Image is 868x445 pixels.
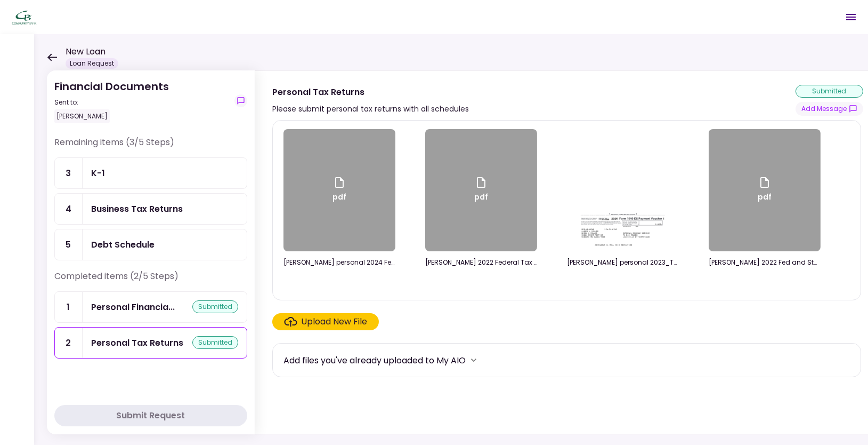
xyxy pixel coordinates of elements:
div: 2 [55,328,83,358]
span: Click here to upload the required document [272,313,379,330]
div: 4 [55,194,83,224]
a: 2Personal Tax Returnssubmitted [54,327,247,359]
button: show-messages [234,94,247,107]
div: Miller 2022 Fed and State.pdf [709,258,821,267]
div: Miller personal 2024 Fed and State.pdf [283,258,395,267]
div: 1 [55,292,83,322]
div: Loan Request [66,58,118,69]
div: Upload New File [302,315,368,328]
div: Personal Financial Statement [91,300,175,314]
h1: New Loan [66,45,118,58]
div: [PERSON_NAME] [54,109,110,123]
div: submitted [192,300,238,313]
div: Personal Tax Returns [272,85,469,99]
div: Personal Tax Returns [91,336,183,349]
button: Open menu [838,4,864,30]
div: K-1 [91,166,105,180]
div: Sent to: [54,98,169,107]
div: 3 [55,158,83,188]
div: Remaining items (3/5 Steps) [54,136,247,157]
button: Submit Request [54,405,247,426]
img: Partner icon [11,9,37,25]
div: Add files you've already uploaded to My AIO [283,354,466,367]
div: Completed items (2/5 Steps) [54,270,247,291]
a: 5Debt Schedule [54,229,247,260]
div: Submit Request [117,409,185,422]
div: pdf [758,176,772,205]
div: Please submit personal tax returns with all schedules [272,102,469,115]
a: 3K-1 [54,157,247,189]
div: Debt Schedule [91,238,155,251]
div: 5 [55,229,83,260]
a: 4Business Tax Returns [54,193,247,225]
a: 1Personal Financial Statementsubmitted [54,291,247,323]
div: pdf [474,176,488,205]
div: Financial Documents [54,78,169,123]
div: Miller personal 2023_TaxReturn.pdf [567,258,679,267]
button: more [466,352,482,368]
button: show-messages [796,102,863,116]
div: pdf [332,176,346,205]
div: submitted [796,85,863,98]
div: Aaron 2022 Federal Tax return.pdf [425,258,537,267]
div: submitted [192,336,238,349]
div: Business Tax Returns [91,202,183,216]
